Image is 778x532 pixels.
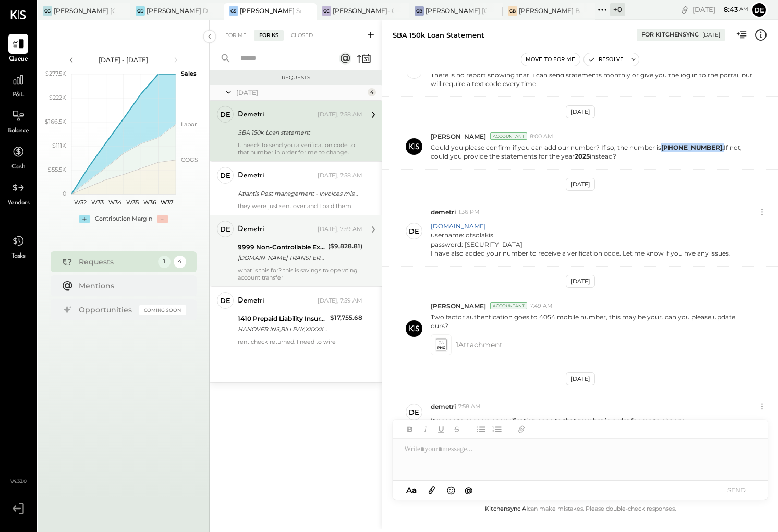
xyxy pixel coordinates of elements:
div: de [220,224,230,234]
div: [DATE] [236,88,365,97]
div: [DATE], 7:59 AM [318,297,362,305]
div: GB [508,6,517,16]
div: [DATE] [566,105,595,118]
div: [PERSON_NAME] Downtown [147,6,208,15]
div: rent check returned. I need to wire [238,338,362,345]
button: Resolve [584,53,628,66]
div: [DATE] [566,275,595,288]
div: GS [229,6,238,16]
button: Move to for me [521,53,580,66]
div: + 0 [610,3,625,16]
div: password: [SECURITY_DATA] [431,240,731,249]
div: ($9,828.81) [328,241,362,251]
button: Aa [403,485,420,496]
button: Underline [434,422,448,436]
div: [DATE] [566,178,595,191]
button: Add URL [515,422,528,436]
div: [DOMAIN_NAME] TRANSFER FROM ACCT 231372691 XXXXXX5618 - BUSINESS MONEY MARKET SA [238,252,325,263]
span: 1:36 PM [458,208,480,216]
button: de [751,2,768,18]
text: 0 [63,190,66,197]
div: For Me [220,30,252,41]
div: SBA 150k Loan statement [393,30,484,40]
div: [PERSON_NAME]- Causeway [333,6,394,15]
text: W37 [160,199,173,206]
div: GD [136,6,145,16]
div: Opportunities [79,305,134,315]
span: [PERSON_NAME] [431,301,486,310]
div: what is this for? this is savings to operating account transfer [238,267,362,281]
div: [DATE] [702,31,720,39]
div: 1410 Prepaid Liability Insurance [238,313,327,324]
text: W35 [126,199,138,206]
div: demetri [238,171,264,181]
div: de [409,407,419,417]
text: W32 [74,199,86,206]
div: [PERSON_NAME] [GEOGRAPHIC_DATA] [54,6,115,15]
div: SBA 150k Loan statement [238,127,359,138]
div: [PERSON_NAME] Back Bay [519,6,580,15]
div: [DATE], 7:58 AM [318,111,362,119]
span: P&L [13,91,25,100]
span: demetri [431,208,456,216]
text: Labor [181,120,197,128]
div: Accountant [490,132,527,140]
span: 7:49 AM [530,302,553,310]
a: Balance [1,106,36,136]
div: GB [415,6,424,16]
span: Queue [9,55,28,64]
span: 7:58 AM [458,403,481,411]
div: they were just sent over and I paid them [238,202,362,210]
span: @ [465,485,473,495]
div: For KS [254,30,284,41]
button: SEND [715,483,757,497]
text: W36 [143,199,156,206]
b: [PHONE_NUMBER]. [661,143,724,151]
a: Cash [1,142,36,172]
div: [DATE], 7:59 AM [318,225,362,234]
p: It needs to send you a verification code to that number in order for me to change. [431,416,687,425]
div: GG [43,6,52,16]
span: Cash [11,163,25,172]
a: Tasks [1,231,36,261]
a: Queue [1,34,36,64]
div: Contribution Margin [95,215,152,223]
text: Sales [181,70,197,77]
div: For KitchenSync [641,31,699,39]
div: + [79,215,90,223]
div: de [220,110,230,119]
div: Accountant [490,302,527,309]
div: username: dtsolakis [431,231,731,239]
div: copy link [679,4,690,15]
text: $166.5K [45,118,66,125]
span: 1 Attachment [456,334,503,355]
span: a [412,485,417,495]
p: Could you please confirm if you can add our number? If so, the number is If not, could you provid... [431,143,753,161]
button: Ordered List [490,422,504,436]
div: Requests [215,74,376,81]
div: de [220,296,230,306]
div: $17,755.68 [330,312,362,323]
strong: 2025 [575,152,590,160]
span: 8:00 AM [530,132,553,141]
div: [DATE] [566,372,595,385]
span: [PERSON_NAME] [431,132,486,141]
button: Italic [419,422,432,436]
div: I have also added your number to receive a verification code. Let me know if you hve any issues. [431,249,731,258]
div: Atlantis Pest management - Invoices missing in Aug-25 [238,188,359,199]
div: [DATE] - [DATE] [79,55,168,64]
text: $55.5K [48,166,66,173]
div: de [220,171,230,180]
span: demetri [431,402,456,411]
p: There is no report showing that. I can send statements monthly or give you the log in to the port... [431,70,753,88]
div: [DATE], 7:58 AM [318,172,362,180]
a: P&L [1,70,36,100]
button: Unordered List [475,422,488,436]
a: Vendors [1,178,36,208]
div: 4 [174,256,186,268]
div: HANOVER INS,BILLPAY,XXXXXX0160 [238,324,327,334]
button: Bold [403,422,417,436]
text: $111K [52,142,66,149]
div: demetri [238,110,264,120]
p: Two factor authentication goes to 4054 mobile number, this may be your. can you please update ours? [431,312,753,330]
